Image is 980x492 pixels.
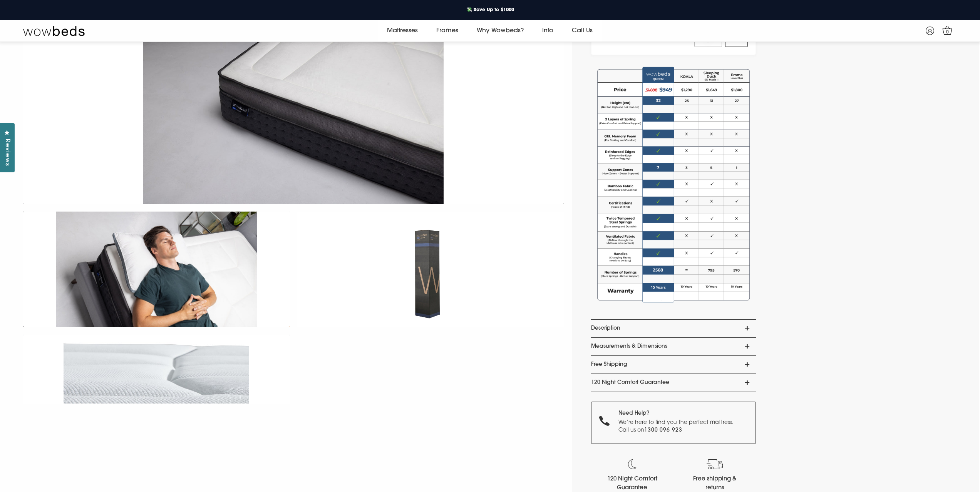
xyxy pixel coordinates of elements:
a: 💸 Save Up to $1000 [460,5,520,15]
a: Call Us [563,20,602,42]
a: Free Shipping [591,356,756,374]
a: Info [533,20,563,42]
span: Reviews [2,139,12,166]
span: 0 [944,28,952,36]
a: Why Wowbeds? [467,20,533,42]
a: 120 Night Comfort Guarantee [591,374,756,392]
strong: Need Help? [618,410,649,416]
a: 1300 096 923 [644,427,683,433]
a: 0 [941,23,954,37]
a: Description [591,320,756,337]
a: Frames [427,20,467,42]
a: Mattresses [378,20,427,42]
a: Measurements & Dimensions [591,338,756,355]
img: Wowbeds Duo Mattress Comparison Guide [591,63,756,306]
img: Wow Beds Logo [23,25,85,36]
p: We’re here to find you the perfect mattress. Call us on [618,419,737,434]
